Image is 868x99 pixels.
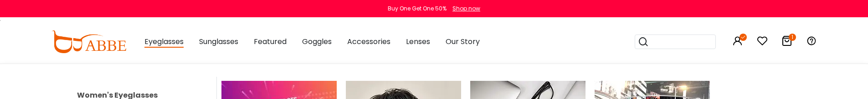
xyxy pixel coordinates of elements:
a: 1 [781,37,792,48]
span: Goggles [302,36,332,47]
div: Shop now [452,5,480,13]
span: Sunglasses [199,36,238,47]
div: Buy One Get One 50% [388,5,447,13]
span: Lenses [406,36,430,47]
a: Shop now [448,5,480,12]
img: abbeglasses.com [51,30,126,53]
i: 1 [789,34,796,41]
span: Featured [254,36,287,47]
span: Accessories [347,36,390,47]
span: Our Story [446,36,480,47]
span: Eyeglasses [144,36,184,48]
